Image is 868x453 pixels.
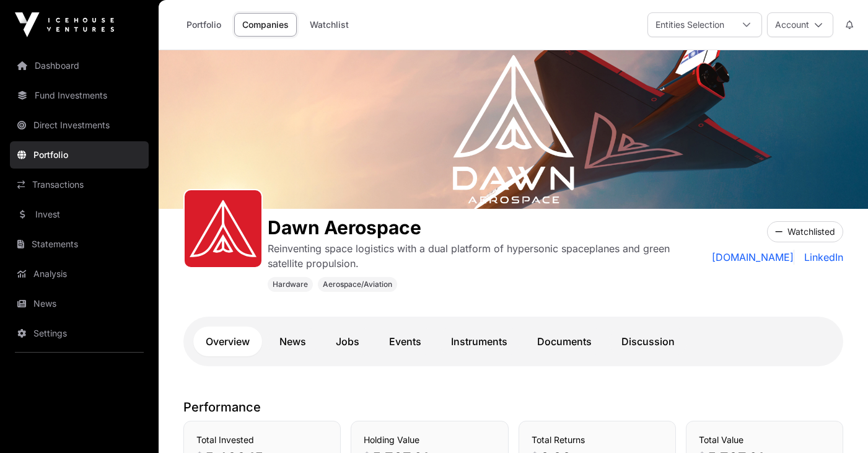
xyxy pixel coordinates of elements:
a: Companies [234,13,297,37]
p: Performance [183,398,843,416]
a: Analysis [10,260,149,288]
h3: Total Value [699,434,830,446]
button: Watchlisted [767,221,843,242]
img: Dawn Aerospace [159,50,868,209]
a: News [267,327,318,356]
a: Direct Investments [10,112,149,139]
nav: Tabs [193,327,833,356]
a: [DOMAIN_NAME] [712,250,794,265]
a: Statements [10,231,149,258]
iframe: Chat Widget [806,394,868,453]
a: Watchlist [302,13,357,37]
img: Icehouse Ventures Logo [15,12,114,37]
h1: Dawn Aerospace [268,216,678,239]
span: Aerospace/Aviation [323,279,392,289]
button: Account [767,12,833,37]
img: Dawn-Icon.svg [190,195,256,262]
a: Events [377,327,434,356]
a: Invest [10,201,149,228]
a: Discussion [609,327,687,356]
div: Entities Selection [648,13,732,37]
a: News [10,290,149,317]
a: Documents [525,327,604,356]
a: Overview [193,327,262,356]
a: Settings [10,320,149,347]
a: Portfolio [10,141,149,169]
a: Dashboard [10,52,149,79]
h3: Holding Value [364,434,495,446]
h3: Total Invested [196,434,328,446]
a: Portfolio [178,13,229,37]
h3: Total Returns [532,434,663,446]
a: Transactions [10,171,149,198]
span: Hardware [273,279,308,289]
a: Jobs [323,327,372,356]
a: Fund Investments [10,82,149,109]
a: Instruments [439,327,520,356]
a: LinkedIn [799,250,843,265]
p: Reinventing space logistics with a dual platform of hypersonic spaceplanes and green satellite pr... [268,241,678,271]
